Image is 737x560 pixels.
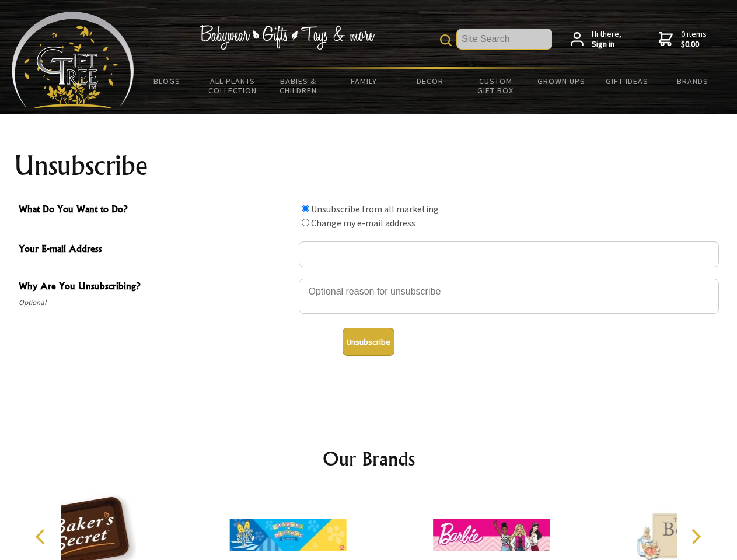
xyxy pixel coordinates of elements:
a: Decor [397,69,463,93]
h2: Our Brands [23,444,714,473]
h1: Unsubscribe [14,152,724,180]
span: Hi there, [592,29,621,50]
a: Family [331,69,397,93]
a: Grown Ups [528,69,594,93]
button: Unsubscribe [343,328,394,356]
strong: $0.00 [681,39,707,50]
textarea: Why Are You Unsubscribing? [299,279,719,314]
button: Previous [29,524,55,549]
img: Babyware - Gifts - Toys and more... [12,12,134,108]
input: Your E-mail Address [299,242,719,267]
a: Hi there,Sign in [571,29,621,50]
a: Custom Gift Box [463,69,529,103]
strong: Sign in [592,39,621,50]
span: 0 items [681,29,707,50]
label: Change my e-mail address [311,217,415,229]
a: 0 items$0.00 [659,29,707,50]
img: product search [440,34,452,46]
input: What Do You Want to Do? [302,219,309,226]
a: BLOGS [134,69,200,93]
span: Why Are You Unsubscribing? [19,279,293,296]
span: Your E-mail Address [19,242,293,258]
a: Gift Ideas [594,69,660,93]
input: What Do You Want to Do? [302,205,309,212]
button: Next [683,524,708,549]
span: Optional [19,296,293,310]
a: Brands [660,69,726,93]
input: Site Search [457,29,552,49]
a: All Plants Collection [200,69,266,103]
a: Babies & Children [266,69,331,103]
span: What Do You Want to Do? [19,202,293,219]
label: Unsubscribe from all marketing [311,203,439,215]
img: Babywear - Gifts - Toys & more [200,25,375,50]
